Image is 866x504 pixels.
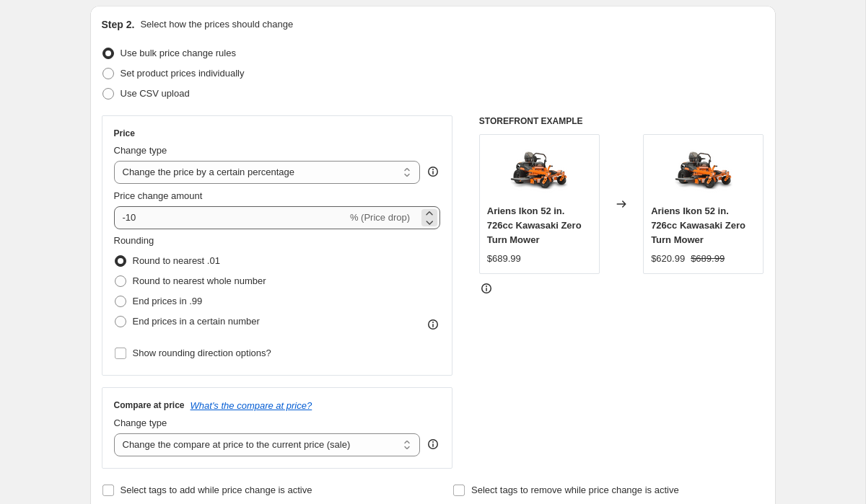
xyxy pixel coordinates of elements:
[651,252,685,266] div: $620.99
[114,206,347,229] input: -15
[114,128,135,139] h3: Price
[651,205,745,245] span: Ariens Ikon 52 in. 726cc Kawasaki Zero Turn Mower
[114,417,167,428] span: Change type
[121,88,190,99] span: Use CSV upload
[191,400,312,411] button: What's the compare at price?
[114,145,167,156] span: Change type
[133,316,260,327] span: End prices in a certain number
[487,252,521,266] div: $689.99
[121,68,245,79] span: Set product prices individually
[487,205,582,245] span: Ariens Ikon 52 in. 726cc Kawasaki Zero Turn Mower
[140,17,293,32] p: Select how the prices should change
[471,485,679,495] span: Select tags to remove while price change is active
[510,142,568,200] img: Untitled-design-4_80x.png
[133,348,271,358] span: Show rounding direction options?
[133,296,203,306] span: End prices in .99
[133,255,220,266] span: Round to nearest .01
[479,115,764,127] h6: STOREFRONT EXAMPLE
[691,252,725,266] strike: $689.99
[426,437,440,451] div: help
[114,235,154,246] span: Rounding
[426,164,440,179] div: help
[114,190,203,201] span: Price change amount
[121,48,236,58] span: Use bulk price change rules
[121,485,312,495] span: Select tags to add while price change is active
[133,275,266,286] span: Round to nearest whole number
[350,212,410,223] span: % (Price drop)
[102,17,135,32] h2: Step 2.
[675,142,732,200] img: Untitled-design-4_80x.png
[114,399,185,411] h3: Compare at price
